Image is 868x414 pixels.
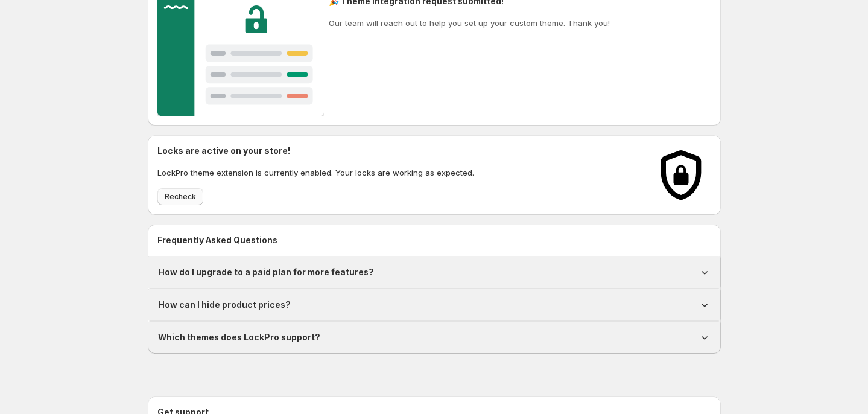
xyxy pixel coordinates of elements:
span: Recheck [165,192,196,202]
img: Locks activated [651,145,711,205]
h2: Frequently Asked Questions [157,234,711,246]
button: Recheck [157,188,203,205]
h1: How do I upgrade to a paid plan for more features? [158,266,374,278]
h1: How can I hide product prices? [158,299,291,311]
p: LockPro theme extension is currently enabled. Your locks are working as expected. [157,167,474,179]
h2: Locks are active on your store! [157,145,474,157]
p: Our team will reach out to help you set up your custom theme. Thank you! [329,17,610,29]
h1: Which themes does LockPro support? [158,331,320,343]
